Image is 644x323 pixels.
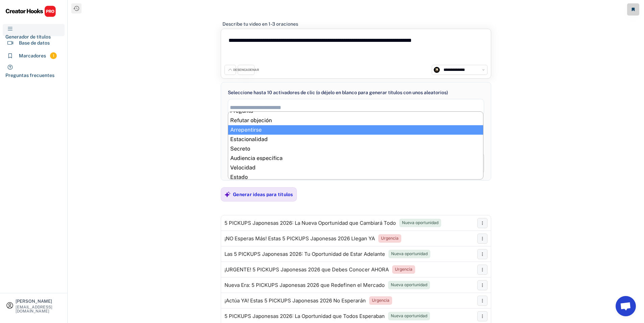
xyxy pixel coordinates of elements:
font: DESENCADENAR [233,68,259,72]
img: CHPRO%20Logo.svg [5,5,56,17]
font: Urgencia [395,267,412,272]
font: Nueva oportunidad [402,220,438,225]
img: channels4_profile.jpg [434,67,440,73]
font: Preguntas frecuentes [5,73,54,78]
a: Chat abierto [616,296,636,316]
font: [EMAIL_ADDRESS][DOMAIN_NAME] [16,305,52,314]
font: Nueva oportunidad [391,313,427,318]
font: Generador de títulos [5,34,51,39]
font: Arrepentirse [230,127,262,133]
font: Audiencia específica [230,155,283,161]
font: 1 [53,54,54,58]
font: Marcadores [19,53,46,58]
font: Describe tu video en 1-3 oraciones [222,21,298,27]
font: Urgencia [372,298,389,303]
font: Estacionalidad [230,136,268,142]
font: Base de datos [19,40,50,46]
font: Seleccione hasta 10 activadores de clic (o déjelo en blanco para generar títulos con unos aleator... [228,90,448,95]
font: 5 PICKUPS Japonesas 2026: La Oportunidad que Todos Esperaban [224,313,385,319]
font: Velocidad [230,164,256,171]
font: Nueva oportunidad [391,282,427,287]
font: Secreto [230,145,250,152]
font: ¡Actúa YA! Estas 5 PICKUPS Japonesas 2026 No Esperarán [224,297,366,304]
font: Las 5 PICKUPS Japonesas 2026: Tu Oportunidad de Estar Adelante [224,251,385,257]
font: ¡URGENTE! 5 PICKUPS Japonesas 2026 que Debes Conocer AHORA [224,266,389,273]
font: [PERSON_NAME] [16,299,52,304]
font: Urgencia [381,236,399,241]
font: Estado [230,174,248,180]
font: 5 PICKUPS Japonesas 2026: La Nueva Oportunidad que Cambiará Todo [224,220,396,226]
font: Nueva oportunidad [391,251,428,256]
font: Nueva Era: 5 PICKUPS Japonesas 2026 que Redefinen el Mercado [224,282,385,288]
font: Refutar objeción [230,117,272,124]
font: Generar ideas para títulos [233,192,293,197]
font: ¡NO Esperas Más! Estas 5 PICKUPS Japonesas 2026 Llegan YA [224,235,375,242]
